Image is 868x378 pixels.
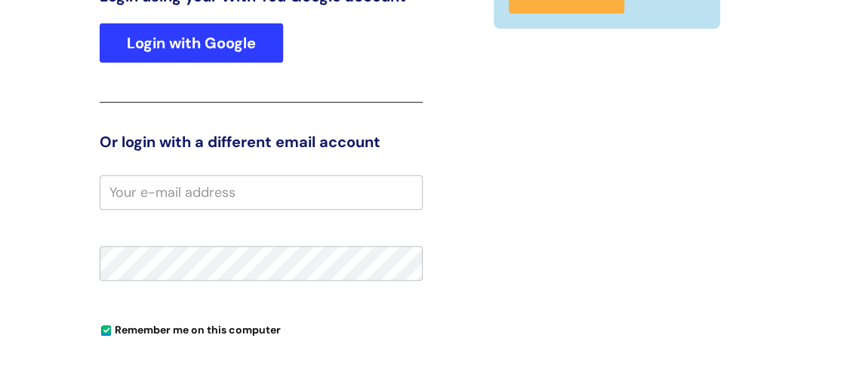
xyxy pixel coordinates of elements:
[100,23,283,63] a: Login with Google
[101,326,111,336] input: Remember me on this computer
[100,317,423,341] div: You can uncheck this option if you're logging in from a shared device
[100,133,423,151] h3: Or login with a different email account
[100,175,423,210] input: Your e-mail address
[100,320,281,337] label: Remember me on this computer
